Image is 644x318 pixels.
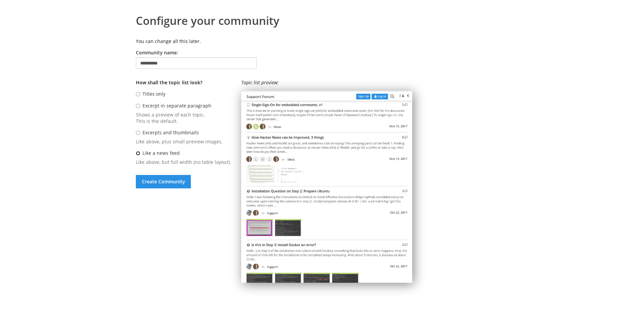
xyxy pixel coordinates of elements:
[136,10,512,26] h1: Configure your community
[136,175,191,188] button: Create Community
[241,91,412,283] img: topic-list-news-feed.jpg
[136,104,140,108] input: Excerpt in separate paragraph
[136,138,231,145] span: Like above, plus small preview images.
[143,150,180,156] label: Like a news feed
[136,131,140,135] input: Excerpts and thumbnails
[136,159,231,165] span: Like above, but full width (no table layout).
[136,79,202,86] b: How shall the topic list look?
[143,129,199,136] label: Excerpts and thumbnails
[136,92,140,96] input: Titles only
[136,111,231,124] span: Shows a preview of each topic. This is the default.
[136,49,178,56] label: Community name:
[143,91,165,97] label: Titles only
[136,38,512,45] p: You can change all this later.
[136,151,140,155] input: Like a news feed
[143,102,211,109] label: Excerpt in separate paragraph
[241,79,279,86] i: Topic list preview:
